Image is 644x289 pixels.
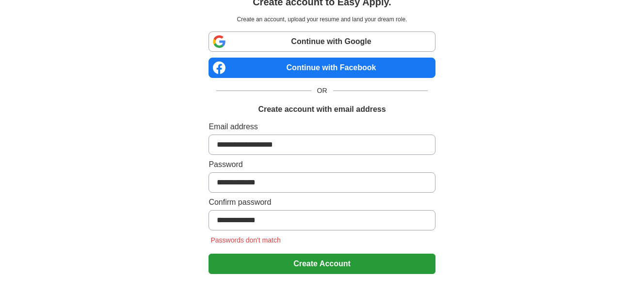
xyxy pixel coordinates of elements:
[209,254,435,274] button: Create Account
[209,121,435,133] label: Email address
[311,86,333,96] span: OR
[210,15,433,24] p: Create an account, upload your resume and land your dream role.
[209,58,435,78] a: Continue with Facebook
[258,104,386,115] h1: Create account with email address
[209,197,435,208] label: Confirm password
[209,236,282,244] span: Passwords don't match
[209,159,435,170] label: Password
[209,31,435,52] a: Continue with Google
